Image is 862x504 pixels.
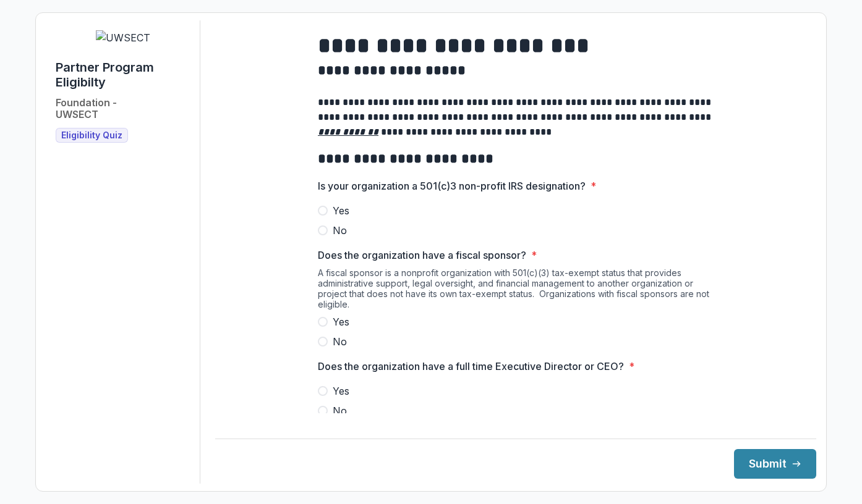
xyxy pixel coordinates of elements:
p: Does the organization have a full time Executive Director or CEO? [318,359,624,374]
p: Does the organization have a fiscal sponsor? [318,248,526,262]
span: No [333,223,347,238]
span: No [333,334,347,349]
h2: Foundation - UWSECT [56,97,117,120]
button: Submit [734,449,816,479]
img: UWSECT [96,30,150,45]
span: Yes [333,384,349,398]
h1: Partner Program Eligibilty [56,60,190,90]
div: A fiscal sponsor is a nonprofit organization with 501(c)(3) tax-exempt status that provides admin... [318,267,714,314]
p: Is your organization a 501(c)3 non-profit IRS designation? [318,178,586,193]
span: Yes [333,314,349,329]
span: No [333,403,347,418]
span: Eligibility Quiz [61,130,122,141]
span: Yes [333,203,349,218]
